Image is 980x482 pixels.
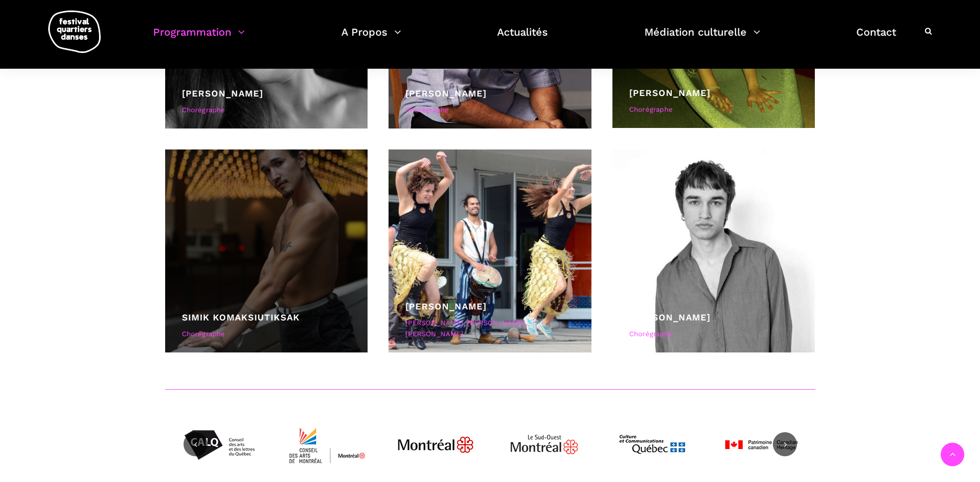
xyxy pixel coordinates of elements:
a: Actualités [497,23,548,54]
a: Médiation culturelle [644,23,760,54]
a: Programmation [153,23,245,54]
div: [PERSON_NAME], [PERSON_NAME], [PERSON_NAME] [405,318,575,340]
a: A Propos [341,23,401,54]
a: [PERSON_NAME] [629,312,710,323]
a: [PERSON_NAME] [405,88,487,99]
a: [PERSON_NAME] [182,88,263,99]
div: Chorégraphe [405,105,575,116]
a: [PERSON_NAME] [405,301,487,312]
div: Chorégraphe [629,329,799,340]
img: logo-fqd-med [48,10,101,53]
div: Chorégraphe [629,104,799,115]
a: [PERSON_NAME] [629,88,710,98]
a: Simik Komaksiutiksak [182,312,300,323]
div: Chorégraphe [182,105,351,116]
a: Contact [856,23,896,54]
div: Chorégraphe [182,329,351,340]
